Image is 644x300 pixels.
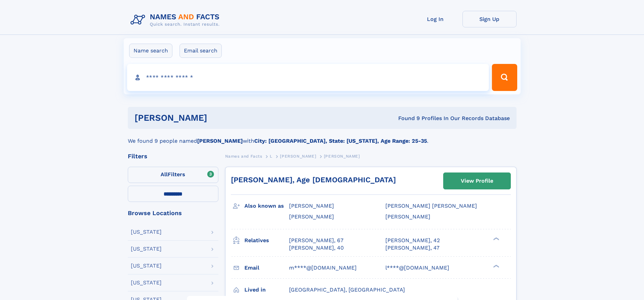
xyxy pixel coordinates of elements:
[385,213,430,220] span: [PERSON_NAME]
[129,44,172,58] label: Name search
[303,115,510,122] div: Found 9 Profiles In Our Records Database
[492,264,500,268] div: ❯
[131,229,162,235] div: [US_STATE]
[324,154,360,159] span: [PERSON_NAME]
[385,244,439,252] a: [PERSON_NAME], 47
[492,236,500,241] div: ❯
[408,11,462,27] a: Log In
[131,246,162,252] div: [US_STATE]
[270,154,272,159] span: L
[385,203,477,209] span: [PERSON_NAME] [PERSON_NAME]
[244,235,289,246] h3: Relatives
[131,263,162,269] div: [US_STATE]
[128,11,225,29] img: Logo Names and Facts
[270,152,272,160] a: L
[131,280,162,285] div: [US_STATE]
[280,152,316,160] a: [PERSON_NAME]
[462,11,517,27] a: Sign Up
[128,153,218,159] div: Filters
[289,203,334,209] span: [PERSON_NAME]
[444,173,510,189] a: View Profile
[127,64,489,91] input: search input
[161,171,168,178] span: All
[244,262,289,274] h3: Email
[385,237,440,244] a: [PERSON_NAME], 42
[492,64,517,91] button: Search Button
[197,138,243,144] b: [PERSON_NAME]
[461,173,493,189] div: View Profile
[289,244,344,252] a: [PERSON_NAME], 40
[135,114,303,122] h1: [PERSON_NAME]
[289,237,343,244] a: [PERSON_NAME], 67
[225,152,262,160] a: Names and Facts
[289,213,334,220] span: [PERSON_NAME]
[244,200,289,212] h3: Also known as
[231,176,396,184] a: [PERSON_NAME], Age [DEMOGRAPHIC_DATA]
[289,286,405,293] span: [GEOGRAPHIC_DATA], [GEOGRAPHIC_DATA]
[180,44,222,58] label: Email search
[244,284,289,296] h3: Lived in
[254,138,427,144] b: City: [GEOGRAPHIC_DATA], State: [US_STATE], Age Range: 25-35
[128,129,517,145] div: We found 9 people named with .
[128,210,218,216] div: Browse Locations
[128,167,218,183] label: Filters
[280,154,316,159] span: [PERSON_NAME]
